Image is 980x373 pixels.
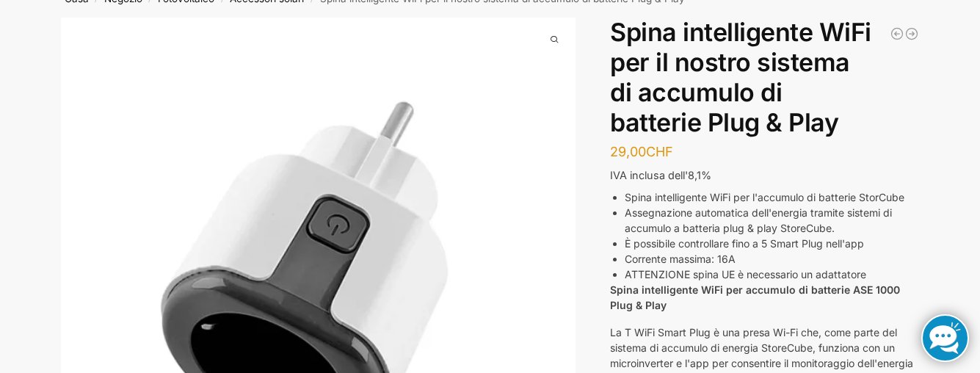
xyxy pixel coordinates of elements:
[625,191,904,203] font: Spina intelligente WiFi per l'accumulo di batterie StorCube
[646,144,673,159] font: CHF
[610,283,900,311] font: Spina intelligente WiFi per accumulo di batterie ASE 1000 Plug & Play
[610,17,871,137] font: Spina intelligente WiFi per il nostro sistema di accumulo di batterie Plug & Play
[625,206,892,234] font: Assegnazione automatica dell'energia tramite sistemi di accumulo a batteria plug & play StoreCube.
[625,237,864,250] font: È possibile controllare fino a 5 Smart Plug nell'app
[610,169,711,181] font: IVA inclusa dell'8,1%
[890,26,904,41] a: Centrale elettrica bifamiliare da balcone da 890/600 Watt con accumulo intelligente da 1 kWh
[625,253,736,265] font: Corrente massima: 16A
[610,144,646,159] font: 29,00
[904,26,919,41] a: Sacco di sabbia ideale per moduli solari e tende
[625,268,866,280] font: ATTENZIONE spina UE è necessario un adattatore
